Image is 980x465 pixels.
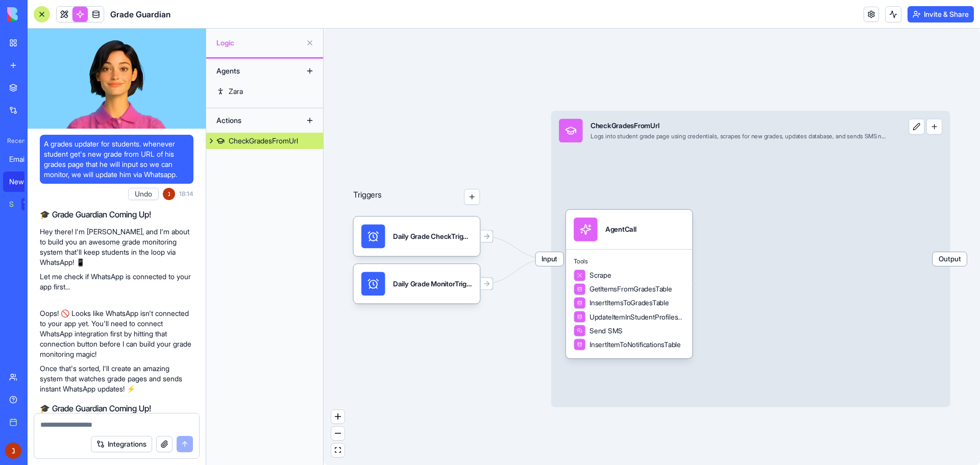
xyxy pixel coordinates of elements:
[21,198,38,210] div: TRY
[566,210,693,358] div: AgentCallToolsScrapeGetItemsFromGradesTableInsertItemsToGradesTableUpdateItemInStudentProfilesTab...
[3,194,44,214] a: Social Media Content GeneratorTRY
[331,410,345,424] button: zoom in
[482,259,549,284] g: Edge from 68a747ba91f13a819497dafe to 68a7383553a254340874373c
[536,252,563,266] span: Input
[9,199,14,209] div: Social Media Content Generator
[44,139,189,180] span: A grades updater for students. whenever student get's new grade from URL of his grades page that ...
[40,363,193,394] p: Once that's sorted, I'll create an amazing system that watches grade pages and sends instant What...
[590,339,681,349] span: InsertItemToNotificationsTable
[590,298,669,308] span: InsertItemsToGradesTable
[551,111,950,407] div: InputCheckGradesFromUrlLogs into student grade page using credentials, scrapes for new grades, up...
[3,137,24,145] span: Recent
[331,444,345,457] button: fit view
[591,133,887,140] div: Logs into student grade page using credentials, scrapes for new grades, updates database, and sen...
[353,157,480,303] div: Triggers
[933,252,967,266] span: Output
[590,312,684,322] span: UpdateItemInStudentProfilesTable
[3,172,44,192] a: New App
[353,189,381,205] p: Triggers
[40,227,193,267] p: Hey there! I'm [PERSON_NAME], and I'm about to build you an awesome grade monitoring system that'...
[908,6,974,22] button: Invite & Share
[206,83,323,100] a: Zara
[179,190,193,198] span: 18:14
[393,231,472,241] div: Daily Grade CheckTrigger
[5,443,21,459] img: ACg8ocIjRx6ahvzPMRPlbRqkgAkeD7nsdrCdU2wAb0V1K9mO08rXWzw=s96-c
[605,225,636,234] div: AgentCall
[40,272,193,292] p: Let me check if WhatsApp is connected to your app first...
[590,284,672,294] span: GetItemsFromGradesTable
[9,154,38,164] div: Email Marketing Generator
[40,208,193,221] h2: 🎓 Grade Guardian Coming Up!
[353,216,480,256] div: Daily Grade CheckTrigger
[393,279,472,288] div: Daily Grade MonitorTrigger
[331,427,345,440] button: zoom out
[91,436,152,452] button: Integrations
[353,264,480,303] div: Daily Grade MonitorTrigger
[591,121,887,131] div: CheckGradesFromUrl
[9,177,38,187] div: New App
[40,308,193,359] p: Oops! 🚫 Looks like WhatsApp isn't connected to your app yet. You'll need to connect WhatsApp inte...
[40,402,193,414] h2: 🎓 Grade Guardian Coming Up!
[128,188,159,200] button: Undo
[216,38,302,48] span: Logic
[229,86,243,96] div: Zara
[574,258,684,265] span: Tools
[229,136,298,146] div: CheckGradesFromUrl
[590,271,611,280] span: Scrape
[7,7,70,21] img: logo
[211,112,293,129] div: Actions
[3,149,44,169] a: Email Marketing Generator
[482,236,549,259] g: Edge from 68a7383ce0763610f6509c3e to 68a7383553a254340874373c
[211,63,293,79] div: Agents
[110,8,170,20] span: Grade Guardian
[590,326,623,335] span: Send SMS
[206,133,323,149] a: CheckGradesFromUrl
[163,188,175,200] img: ACg8ocIjRx6ahvzPMRPlbRqkgAkeD7nsdrCdU2wAb0V1K9mO08rXWzw=s96-c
